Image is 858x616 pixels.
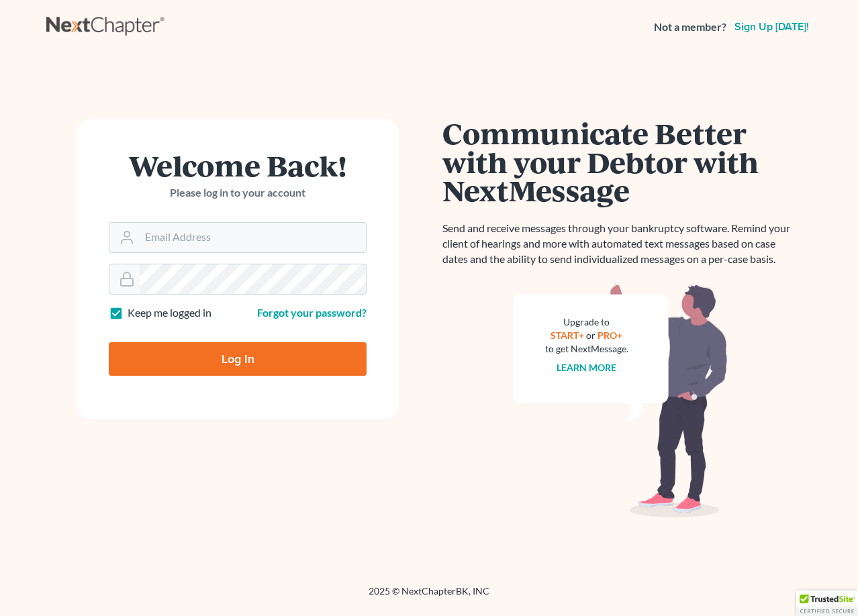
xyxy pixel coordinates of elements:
[598,329,623,341] a: PRO+
[551,329,585,341] a: START+
[545,342,628,356] div: to get NextMessage.
[442,221,798,267] p: Send and receive messages through your bankruptcy software. Remind your client of hearings and mo...
[796,591,858,616] div: TrustedSite Certified
[109,342,367,376] input: Log In
[654,19,726,35] strong: Not a member?
[545,315,628,329] div: Upgrade to
[257,306,367,319] a: Forgot your password?
[46,584,812,609] div: 2025 © NextChapterBK, INC
[128,305,211,321] label: Keep me logged in
[109,185,367,201] p: Please log in to your account
[109,151,367,180] h1: Welcome Back!
[140,223,366,252] input: Email Address
[513,283,728,518] img: nextmessage_bg-59042aed3d76b12b5cd301f8e5b87938c9018125f34e5fa2b7a6b67550977c72.svg
[557,362,617,373] a: Learn more
[442,119,798,205] h1: Communicate Better with your Debtor with NextMessage
[587,329,596,341] span: or
[732,21,812,32] a: Sign up [DATE]!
